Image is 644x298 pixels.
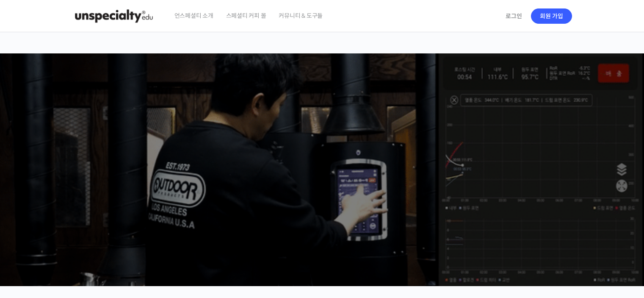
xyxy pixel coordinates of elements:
a: 로그인 [500,6,527,26]
p: [PERSON_NAME]을 다하는 당신을 위해, 최고와 함께 만든 커피 클래스 [8,130,636,173]
p: 시간과 장소에 구애받지 않고, 검증된 커리큘럼으로 [8,176,636,188]
a: 회원 가입 [531,8,572,24]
